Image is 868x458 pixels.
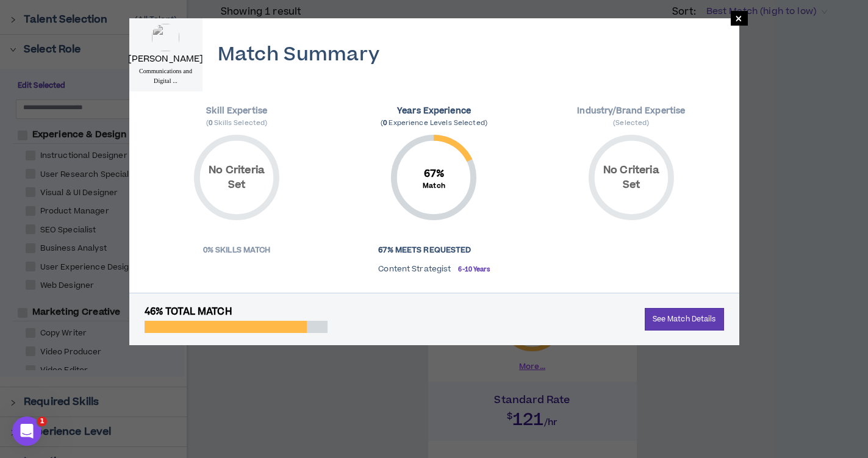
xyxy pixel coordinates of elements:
[203,245,271,256] strong: 0% Skills Match
[206,117,268,129] span: ( Skills Selected)
[194,166,279,189] p: No Criteria Set
[12,417,41,446] iframe: Intercom live chat
[227,106,267,117] span: Expertise
[577,106,642,117] span: Industry/Brand
[209,117,214,129] b: 0
[378,245,471,256] strong: 67% Meets Requested
[458,265,489,274] small: 6-10 Years
[613,117,649,129] span: ( Selected)
[424,166,445,181] span: 67 %
[134,66,198,86] p: Communications and Digital ...
[203,44,395,66] h4: Match Summary
[383,117,389,129] b: 0
[397,106,421,117] span: Years
[589,166,674,189] p: No Criteria Set
[645,106,685,117] span: Expertise
[378,263,451,276] p: Content Strategist
[381,117,487,129] span: ( Experience Levels Selected)
[423,106,471,117] span: Experience
[145,305,232,318] span: 46% Total Match
[206,106,224,117] span: Skill
[645,308,724,331] a: See Match Details
[735,11,742,26] span: ×
[423,181,445,190] small: Match
[128,54,204,65] h5: [PERSON_NAME]
[152,24,179,51] img: nVUuKCTuvkRFRVc6sk0cAlL4NDm0fR3hjAmdLKus.png
[37,417,47,426] span: 1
